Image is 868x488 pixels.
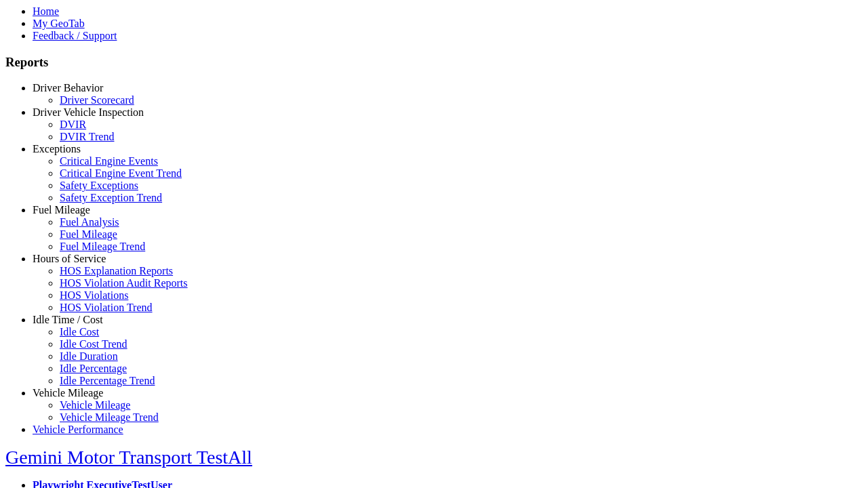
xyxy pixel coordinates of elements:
a: Fuel Mileage Trend [60,241,145,252]
a: DVIR [60,119,86,130]
a: DVIR Trend [60,131,114,142]
a: Feedback / Support [33,30,117,41]
a: Driver Behavior [33,82,103,94]
a: Home [33,5,59,17]
a: Fuel Mileage [33,204,90,216]
a: Idle Duration [60,350,118,362]
a: Safety Exceptions [60,180,138,191]
a: Vehicle Mileage [33,387,103,399]
a: Critical Engine Event Trend [60,167,182,179]
a: HOS Violations [60,289,128,301]
a: Driver Vehicle Inspection [33,106,144,118]
a: Hours of Service [33,253,106,264]
a: Idle Time / Cost [33,314,103,325]
a: Idle Cost [60,326,99,338]
h3: Reports [5,55,863,70]
a: Fuel Analysis [60,216,119,228]
a: Idle Percentage [60,363,127,374]
a: Idle Cost Trend [60,338,127,350]
a: HOS Explanation Reports [60,265,173,277]
a: Driver Scorecard [60,94,134,106]
a: HOS Violation Trend [60,302,153,313]
a: Vehicle Performance [33,424,123,435]
a: Vehicle Mileage [60,399,130,411]
a: Gemini Motor Transport TestAll [5,447,252,468]
a: Fuel Mileage [60,228,117,240]
a: Safety Exception Trend [60,192,162,203]
a: Idle Percentage Trend [60,375,155,386]
a: Critical Engine Events [60,155,158,167]
a: Exceptions [33,143,81,155]
a: Vehicle Mileage Trend [60,411,159,423]
a: HOS Violation Audit Reports [60,277,188,289]
a: My GeoTab [33,18,85,29]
